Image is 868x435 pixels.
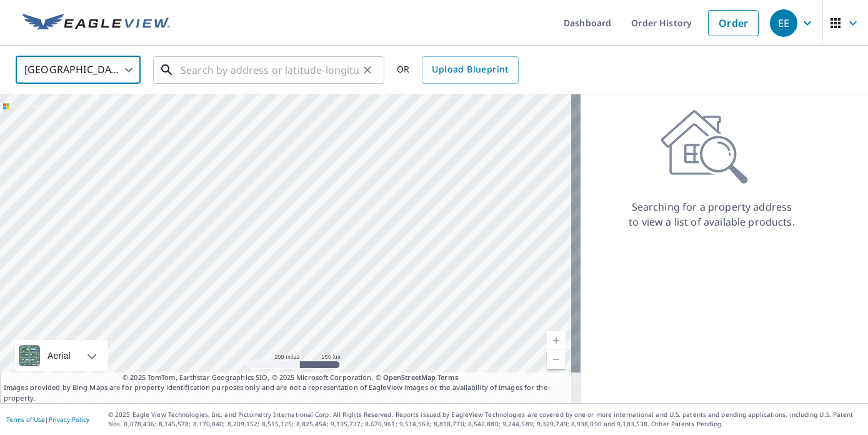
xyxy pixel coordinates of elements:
[6,415,45,424] a: Terms of Use
[547,331,566,350] a: Current Level 5, Zoom In
[44,340,74,371] div: Aerial
[547,350,566,369] a: Current Level 5, Zoom Out
[397,56,519,84] div: OR
[181,52,359,87] input: Search by address or latitude-longitude
[122,372,458,383] span: © 2025 TomTom, Earthstar Geographics SIO, © 2025 Microsoft Corporation, ©
[422,56,518,84] a: Upload Blueprint
[16,52,141,87] div: [GEOGRAPHIC_DATA]
[708,10,759,36] a: Order
[359,61,376,79] button: Clear
[6,416,89,423] p: |
[108,410,862,429] p: © 2025 Eagle View Technologies, Inc. and Pictometry International Corp. All Rights Reserved. Repo...
[432,62,508,77] span: Upload Blueprint
[770,9,797,37] div: EE
[22,14,170,32] img: EV Logo
[49,415,89,424] a: Privacy Policy
[628,199,796,229] p: Searching for a property address to view a list of available products.
[15,340,108,371] div: Aerial
[437,372,458,382] a: Terms
[383,372,436,382] a: OpenStreetMap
